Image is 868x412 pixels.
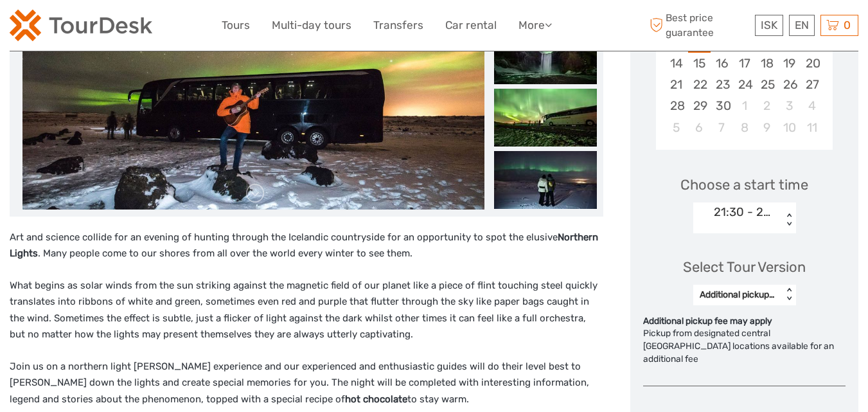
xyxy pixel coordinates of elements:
p: We're away right now. Please check back later! [18,22,145,33]
a: Car rental [445,16,497,35]
strong: hot chocolate [345,393,407,405]
a: Tours [222,16,250,35]
div: Choose Saturday, October 11th, 2025 [801,117,823,138]
div: EN [789,15,815,36]
div: Choose Monday, October 6th, 2025 [688,117,711,138]
div: Choose Tuesday, September 30th, 2025 [711,95,733,116]
img: cdf1ddd0466949e5848d7886b27aba28_slider_thumbnail.jpg [494,26,597,84]
div: Choose Friday, September 26th, 2025 [778,74,801,95]
div: Choose Wednesday, October 1st, 2025 [733,95,756,116]
img: ac4528243ec14d1194dad19d2d84bd66_slider_thumbnail.jpeg [494,89,597,147]
div: Choose Wednesday, October 8th, 2025 [733,117,756,138]
a: Multi-day tours [272,16,351,35]
div: Choose Monday, September 15th, 2025 [688,53,711,74]
div: Choose Thursday, October 2nd, 2025 [756,95,778,116]
div: Choose Friday, October 3rd, 2025 [778,95,801,116]
div: Additional pickup fee may apply [700,289,776,301]
p: Art and science collide for an evening of hunting through the Icelandic countryside for an opport... [10,229,603,262]
div: Choose Sunday, September 21st, 2025 [665,74,687,95]
div: Choose Thursday, September 25th, 2025 [756,74,778,95]
div: Choose Sunday, September 28th, 2025 [665,95,687,116]
div: < > [783,288,794,301]
p: Join us on a northern light [PERSON_NAME] experience and our experienced and enthusiastic guides ... [10,359,603,408]
div: Choose Saturday, September 20th, 2025 [801,53,823,74]
div: Choose Sunday, October 5th, 2025 [665,117,687,138]
div: Choose Monday, September 22nd, 2025 [688,74,711,95]
div: Choose Tuesday, October 7th, 2025 [711,117,733,138]
div: Select Tour Version [683,257,806,277]
div: Choose Thursday, September 18th, 2025 [756,53,778,74]
div: Choose Thursday, October 9th, 2025 [756,117,778,138]
a: More [518,16,552,35]
div: Choose Wednesday, September 17th, 2025 [733,53,756,74]
div: < > [783,213,794,227]
span: Best price guarantee [646,11,752,39]
div: Choose Saturday, October 4th, 2025 [801,95,823,116]
a: Transfers [373,16,423,35]
span: Choose a start time [680,175,808,195]
div: Choose Friday, October 10th, 2025 [778,117,801,138]
div: 21:30 - 24h cancellation [714,204,776,220]
div: Choose Monday, September 29th, 2025 [688,95,711,116]
div: Choose Tuesday, September 23rd, 2025 [711,74,733,95]
p: What begins as solar winds from the sun striking against the magnetic field of our planet like a ... [10,278,603,343]
img: 87173b54ea7440b18afc9594507e59e3_slider_thumbnail.jpeg [494,151,597,209]
div: Choose Friday, September 19th, 2025 [778,53,801,74]
div: Additional pickup fee may apply [643,315,846,328]
div: Choose Sunday, September 14th, 2025 [665,53,687,74]
div: Choose Tuesday, September 16th, 2025 [711,53,733,74]
div: Choose Wednesday, September 24th, 2025 [733,74,756,95]
div: month 2025-09 [660,10,828,138]
div: Pickup from designated central [GEOGRAPHIC_DATA] locations available for an additional fee [643,327,846,365]
img: 120-15d4194f-c635-41b9-a512-a3cb382bfb57_logo_small.png [10,10,152,41]
span: 0 [842,19,853,31]
span: ISK [761,19,777,31]
button: Open LiveChat chat widget [148,20,163,35]
div: Choose Saturday, September 27th, 2025 [801,74,823,95]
